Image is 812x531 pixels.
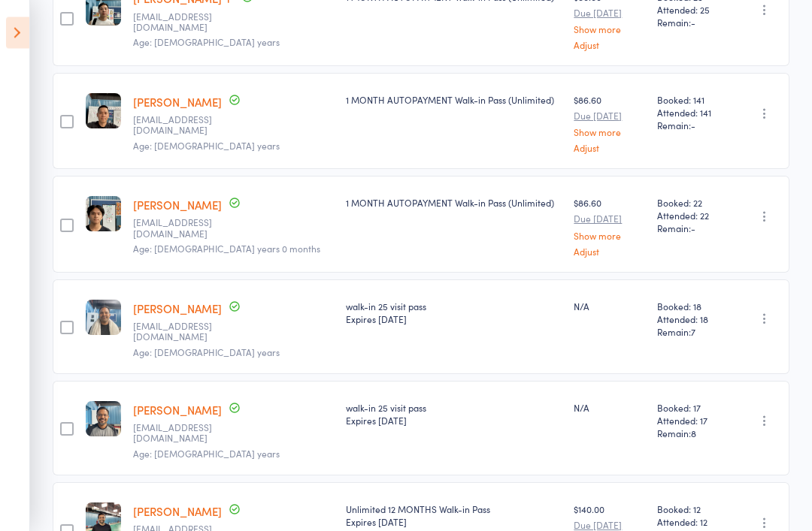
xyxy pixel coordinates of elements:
div: $86.60 [574,197,645,256]
div: Unlimited 12 MONTHS Walk-in Pass [346,503,562,529]
div: $86.60 [574,94,645,153]
a: Adjust [574,247,645,257]
small: sashidharkp@gmail.com [133,321,231,343]
a: Show more [574,25,645,35]
span: Booked: 22 [657,197,727,210]
span: Age: [DEMOGRAPHIC_DATA] years [133,36,280,49]
div: walk-in 25 visit pass [346,402,562,427]
span: Booked: 17 [657,402,727,415]
span: Age: [DEMOGRAPHIC_DATA] years [133,140,280,152]
a: [PERSON_NAME] [133,301,222,317]
span: - [691,119,695,132]
a: Adjust [574,41,645,50]
span: Remain: [657,222,727,235]
span: 7 [691,326,695,339]
small: dungnguyen217208@gmail.com [133,218,231,240]
img: image1688773647.png [86,300,121,336]
span: Booked: 18 [657,300,727,313]
img: image1688080627.png [86,402,121,437]
div: Expires [DATE] [346,415,562,427]
span: Age: [DEMOGRAPHIC_DATA] years [133,346,280,359]
div: 1 MONTH AUTOPAYMENT Walk-in Pass (Unlimited) [346,94,562,107]
small: Due [DATE] [574,8,645,19]
small: nghiank@hotmail.com [133,115,231,137]
span: Booked: 141 [657,94,727,107]
span: - [691,17,695,29]
span: Booked: 12 [657,503,727,516]
span: Remain: [657,326,727,339]
a: [PERSON_NAME] [133,198,222,213]
span: 8 [691,427,696,440]
div: 1 MONTH AUTOPAYMENT Walk-in Pass (Unlimited) [346,197,562,210]
a: [PERSON_NAME] [133,403,222,418]
img: image1718405295.png [86,94,121,129]
span: Attended: 141 [657,107,727,119]
span: Age: [DEMOGRAPHIC_DATA] years 0 months [133,243,320,255]
img: image1721570076.png [86,197,121,232]
div: Expires [DATE] [346,313,562,326]
small: junnusam@gmail.com [133,423,231,445]
small: Due [DATE] [574,214,645,225]
div: N/A [574,300,645,313]
span: Attended: 18 [657,313,727,326]
a: [PERSON_NAME] [133,95,222,110]
span: Remain: [657,119,727,132]
div: Expires [DATE] [346,516,562,529]
a: Show more [574,128,645,137]
span: Attended: 22 [657,210,727,222]
small: Due [DATE] [574,111,645,122]
span: Attended: 12 [657,516,727,529]
div: N/A [574,402,645,415]
span: Remain: [657,17,727,29]
small: Due [DATE] [574,520,645,531]
span: Remain: [657,427,727,440]
a: Adjust [574,143,645,153]
small: Vanchien9468@gmail.com [133,12,231,34]
div: walk-in 25 visit pass [346,300,562,326]
a: Show more [574,231,645,241]
span: Attended: 25 [657,4,727,17]
a: [PERSON_NAME] [133,504,222,520]
span: Attended: 17 [657,415,727,427]
span: - [691,222,695,235]
span: Age: [DEMOGRAPHIC_DATA] years [133,448,280,460]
